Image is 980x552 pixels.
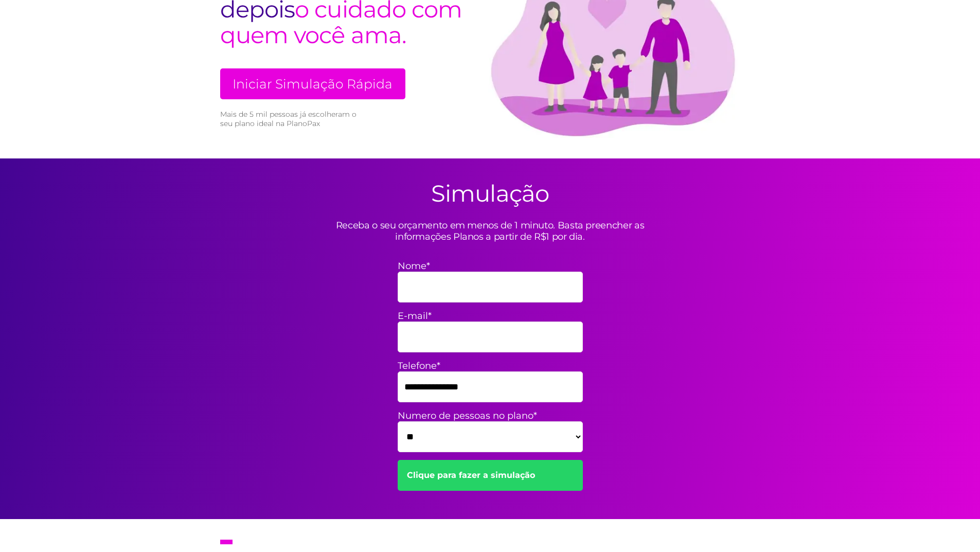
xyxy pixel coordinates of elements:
[220,68,405,99] a: Iniciar Simulação Rápida
[398,410,583,421] label: Numero de pessoas no plano*
[398,260,583,272] label: Nome*
[220,110,362,128] small: Mais de 5 mil pessoas já escolheram o seu plano ideal na PlanoPax
[398,460,583,491] a: Clique para fazer a simulação
[398,310,583,322] label: E-mail*
[310,220,670,242] p: Receba o seu orçamento em menos de 1 minuto. Basta preencher as informações Planos a partir de R$...
[431,179,549,207] h2: Simulação
[398,360,583,371] label: Telefone*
